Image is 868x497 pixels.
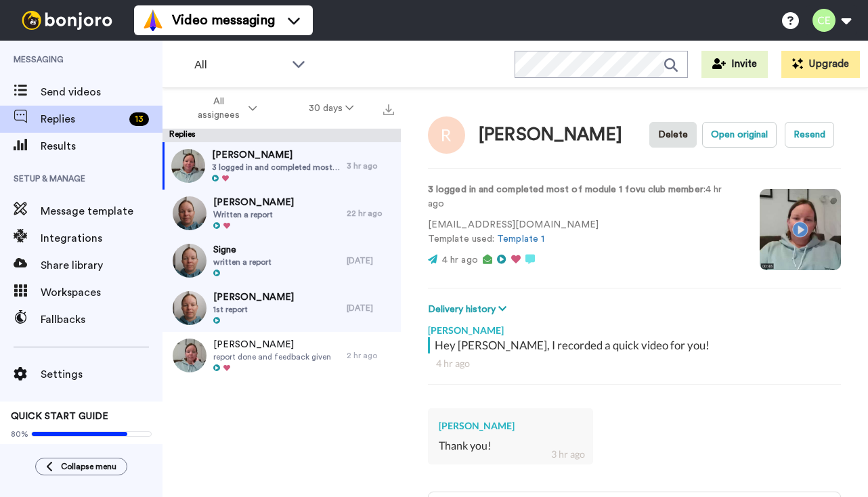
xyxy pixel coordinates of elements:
[41,84,162,100] span: Send videos
[213,196,294,209] span: [PERSON_NAME]
[347,208,394,219] div: 22 hr ago
[213,338,331,351] span: [PERSON_NAME]
[781,51,860,78] button: Upgrade
[162,332,401,379] a: [PERSON_NAME]report done and feedback given2 hr ago
[428,183,739,211] p: : 4 hr ago
[283,96,380,121] button: 30 days
[436,357,833,370] div: 4 hr ago
[173,244,207,278] img: 5e174f59-4fe7-492d-a665-2ec10b91e081-thumb.jpg
[213,257,272,267] span: written a report
[41,284,162,301] span: Workspaces
[173,196,207,230] img: 7e65c617-ae95-4f70-bef8-0b83fe6c07c2-thumb.jpg
[551,448,585,461] div: 3 hr ago
[428,218,739,246] p: [EMAIL_ADDRESS][DOMAIN_NAME] Template used:
[428,185,703,194] strong: 3 logged in and completed most of module 1 fovu club member
[61,461,116,472] span: Collapse menu
[379,98,398,118] button: Export all results that match these filters now.
[439,438,582,454] div: Thank you!
[162,237,401,284] a: Signewritten a report[DATE]
[347,303,394,314] div: [DATE]
[435,337,838,353] div: Hey [PERSON_NAME], I recorded a quick video for you!
[41,230,162,246] span: Integrations
[11,442,152,453] span: Send yourself a test
[11,412,108,421] span: QUICK START GUIDE
[41,138,162,154] span: Results
[16,11,118,30] img: bj-logo-header-white.svg
[173,291,207,325] img: b563999f-d10b-401a-b8e4-4464b5d3de36-thumb.jpg
[41,311,162,328] span: Fallbacks
[171,149,205,183] img: aa5fe533-3bba-456d-8fa7-343e82f9ce79-thumb.jpg
[428,302,511,317] button: Delivery history
[162,129,401,142] div: Replies
[41,366,162,383] span: Settings
[428,317,841,337] div: [PERSON_NAME]
[347,255,394,266] div: [DATE]
[173,339,207,372] img: feb7a873-63bd-4074-97b0-cf5b329b830a-thumb.jpg
[479,125,622,145] div: [PERSON_NAME]
[701,51,768,78] button: Invite
[172,11,275,30] span: Video messaging
[212,162,340,173] span: 3 logged in and completed most of module 1 fovu club member
[702,122,777,148] button: Open original
[41,257,162,274] span: Share library
[162,190,401,237] a: [PERSON_NAME]Written a report22 hr ago
[162,284,401,332] a: [PERSON_NAME]1st report[DATE]
[439,419,582,433] div: [PERSON_NAME]
[212,148,340,162] span: [PERSON_NAME]
[213,304,294,315] span: 1st report
[11,429,28,439] span: 80%
[41,111,124,127] span: Replies
[497,234,544,244] a: Template 1
[129,112,149,126] div: 13
[649,122,697,148] button: Delete
[347,350,394,361] div: 2 hr ago
[165,89,283,127] button: All assignees
[213,209,294,220] span: Written a report
[41,203,162,219] span: Message template
[383,104,394,115] img: export.svg
[213,290,294,304] span: [PERSON_NAME]
[213,243,272,257] span: Signe
[428,116,465,154] img: Image of Raluca Alice Rosioreanu
[213,351,331,362] span: report done and feedback given
[194,57,285,73] span: All
[35,458,127,475] button: Collapse menu
[785,122,834,148] button: Resend
[142,9,164,31] img: vm-color.svg
[162,142,401,190] a: [PERSON_NAME]3 logged in and completed most of module 1 fovu club member3 hr ago
[347,160,394,171] div: 3 hr ago
[442,255,478,265] span: 4 hr ago
[191,95,246,122] span: All assignees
